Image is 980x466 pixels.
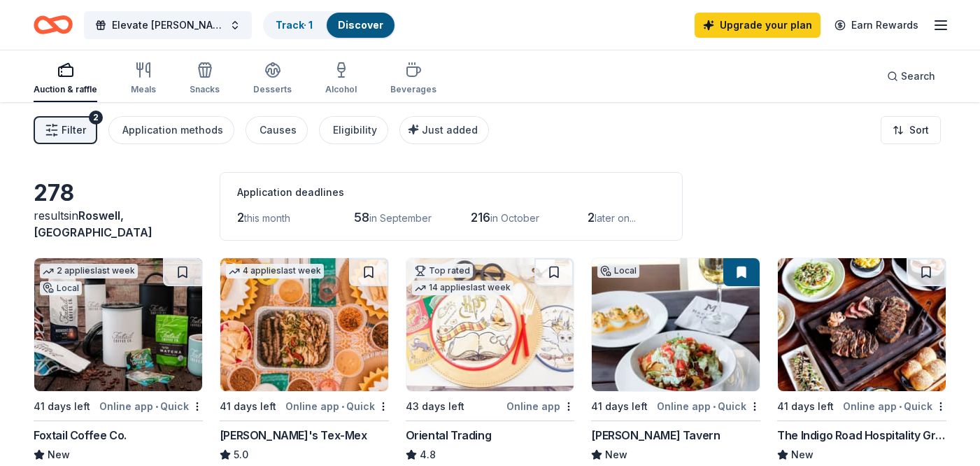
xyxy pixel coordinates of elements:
div: Beverages [390,84,436,95]
span: New [605,446,627,463]
span: 2 [237,210,244,225]
div: The Indigo Road Hospitality Group [777,427,946,444]
span: 4.8 [420,446,436,463]
span: • [341,401,344,412]
div: Local [597,264,639,278]
button: Sort [881,116,941,144]
span: Elevate [PERSON_NAME] Silent Auction [112,17,224,34]
div: Top rated [412,264,473,278]
img: Image for Marlow's Tavern [592,258,760,391]
div: Application deadlines [237,184,665,201]
a: Upgrade your plan [695,13,821,38]
button: Beverages [390,56,436,102]
div: Eligibility [333,122,377,139]
div: Oriental Trading [406,427,492,444]
button: Auction & raffle [34,56,97,102]
a: Home [34,8,73,41]
span: 216 [471,210,490,225]
div: Foxtail Coffee Co. [34,427,127,444]
button: Application methods [108,116,234,144]
span: Search [901,68,935,85]
div: results [34,207,203,241]
div: Application methods [122,122,223,139]
div: Snacks [190,84,220,95]
div: 41 days left [777,398,834,415]
button: Alcohol [325,56,357,102]
span: Roswell, [GEOGRAPHIC_DATA] [34,209,152,239]
a: Earn Rewards [826,13,927,38]
div: 4 applies last week [226,264,324,278]
span: 58 [354,210,369,225]
button: Search [876,62,946,90]
span: • [899,401,902,412]
div: [PERSON_NAME]'s Tex-Mex [220,427,367,444]
div: Local [40,281,82,295]
div: Online app [506,397,574,415]
button: Eligibility [319,116,388,144]
div: 41 days left [34,398,90,415]
span: 5.0 [234,446,248,463]
div: Meals [131,84,156,95]
button: Desserts [253,56,292,102]
span: 2 [588,210,595,225]
span: Just added [422,124,478,136]
button: Filter2 [34,116,97,144]
button: Track· 1Discover [263,11,396,39]
div: 2 applies last week [40,264,138,278]
span: Sort [909,122,929,139]
div: 278 [34,179,203,207]
img: Image for Foxtail Coffee Co. [34,258,202,391]
div: [PERSON_NAME] Tavern [591,427,720,444]
span: New [791,446,814,463]
span: New [48,446,70,463]
span: • [155,401,158,412]
div: 2 [89,111,103,125]
img: Image for Chuy's Tex-Mex [220,258,388,391]
a: Discover [338,19,383,31]
a: Track· 1 [276,19,313,31]
div: 14 applies last week [412,281,513,295]
div: 43 days left [406,398,464,415]
button: Elevate [PERSON_NAME] Silent Auction [84,11,252,39]
button: Meals [131,56,156,102]
div: Online app Quick [99,397,203,415]
span: later on... [595,212,636,224]
div: Online app Quick [657,397,760,415]
span: • [713,401,716,412]
div: Online app Quick [843,397,946,415]
div: Alcohol [325,84,357,95]
span: in September [369,212,432,224]
span: in October [490,212,539,224]
div: Causes [260,122,297,139]
img: Image for The Indigo Road Hospitality Group [778,258,946,391]
span: in [34,209,152,239]
div: Online app Quick [285,397,389,415]
div: 41 days left [220,398,276,415]
button: Causes [246,116,308,144]
img: Image for Oriental Trading [406,258,574,391]
button: Just added [399,116,489,144]
span: Filter [62,122,86,139]
div: 41 days left [591,398,648,415]
span: this month [244,212,290,224]
div: Desserts [253,84,292,95]
button: Snacks [190,56,220,102]
div: Auction & raffle [34,84,97,95]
